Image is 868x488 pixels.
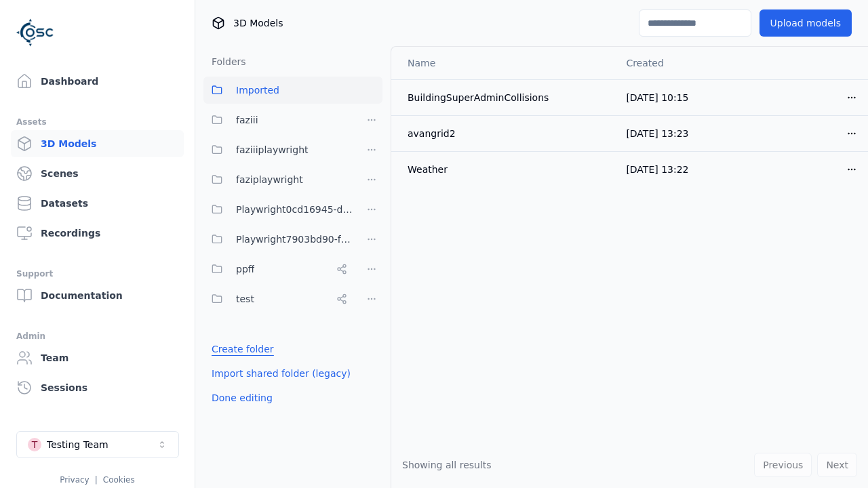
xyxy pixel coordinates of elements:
[203,337,282,361] button: Create folder
[236,231,353,247] span: Playwright7903bd90-f1ee-40e5-8689-7a943bbd43ef
[203,106,353,134] button: faziii
[11,282,184,309] a: Documentation
[203,136,353,163] button: faziiiplaywright
[16,14,54,52] img: Logo
[402,460,492,470] span: Showing all results
[236,142,309,158] span: faziiiplaywright
[212,367,351,380] a: Import shared folder (legacy)
[60,475,89,485] a: Privacy
[391,47,615,79] th: Name
[203,256,353,283] button: ppff
[203,226,353,253] button: Playwright7903bd90-f1ee-40e5-8689-7a943bbd43ef
[103,475,135,485] a: Cookies
[408,127,604,140] div: avangrid2
[236,112,258,128] span: faziii
[16,114,178,130] div: Assets
[47,438,108,451] div: Testing Team
[95,475,98,485] span: |
[16,266,178,282] div: Support
[408,163,604,176] div: Weather
[11,130,184,157] a: 3D Models
[626,128,688,139] span: [DATE] 13:23
[615,47,742,79] th: Created
[16,431,179,458] button: Select a workspace
[11,190,184,217] a: Datasets
[203,285,353,312] button: test
[236,82,279,98] span: Imported
[11,344,184,371] a: Team
[236,291,254,307] span: test
[408,91,604,104] div: BuildingSuperAdminCollisions
[203,166,353,193] button: faziplaywright
[203,77,382,104] button: Imported
[212,342,274,356] a: Create folder
[203,386,281,410] button: Done editing
[11,220,184,247] a: Recordings
[28,438,41,451] div: T
[203,361,359,386] button: Import shared folder (legacy)
[759,9,852,37] button: Upload models
[11,160,184,187] a: Scenes
[203,196,353,223] button: Playwright0cd16945-d24c-45f9-a8ba-c74193e3fd84
[203,55,246,68] h3: Folders
[11,68,184,95] a: Dashboard
[236,171,303,188] span: faziplaywright
[233,16,283,30] span: 3D Models
[626,164,688,175] span: [DATE] 13:22
[236,201,353,218] span: Playwright0cd16945-d24c-45f9-a8ba-c74193e3fd84
[626,92,688,103] span: [DATE] 10:15
[16,328,178,344] div: Admin
[236,261,254,277] span: ppff
[11,374,184,401] a: Sessions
